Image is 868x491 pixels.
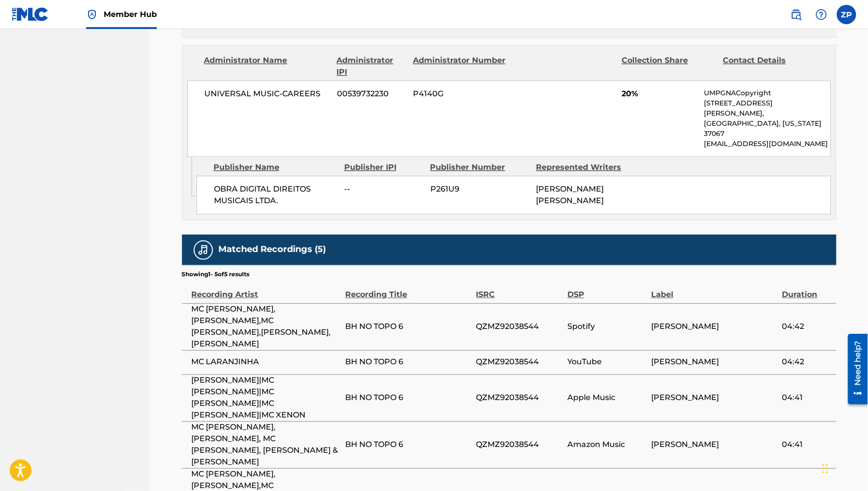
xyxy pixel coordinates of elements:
[791,9,802,20] img: search
[198,244,209,256] img: Matched Recordings
[567,357,646,368] span: YouTube
[346,321,472,333] span: BH NO TOPO 6
[837,5,856,24] div: User Menu
[782,321,832,333] span: 04:42
[219,244,326,255] h5: Matched Recordings (5)
[723,55,817,78] div: Contact Details
[704,139,830,149] p: [EMAIL_ADDRESS][DOMAIN_NAME]
[476,321,563,333] span: QZMZ92038544
[337,55,406,78] div: Administrator IPI
[782,279,832,301] div: Duration
[205,89,330,100] span: UNIVERSAL MUSIC-CAREERS
[820,445,868,491] div: Widget de chat
[204,55,330,78] div: Administrator Name
[12,7,49,21] img: MLC Logo
[192,422,341,468] span: MC [PERSON_NAME], [PERSON_NAME], MC [PERSON_NAME], [PERSON_NAME] & [PERSON_NAME]
[820,445,868,491] iframe: Chat Widget
[567,439,646,451] span: Amazon Music
[182,270,250,279] p: Showing 1 - 5 of 5 results
[86,9,98,20] img: Top Rightsholder
[816,9,827,20] img: help
[345,184,423,195] span: --
[476,439,563,451] span: QZMZ92038544
[567,279,646,301] div: DSP
[430,162,529,174] div: Publisher Number
[822,454,828,483] div: Arrastar
[652,279,777,301] div: Label
[346,439,472,451] span: BH NO TOPO 6
[476,392,563,404] span: QZMZ92038544
[812,5,831,24] div: Help
[192,279,341,301] div: Recording Artist
[782,357,832,368] span: 04:42
[652,439,777,451] span: [PERSON_NAME]
[213,162,337,174] div: Publisher Name
[476,279,563,301] div: ISRC
[536,185,604,206] span: [PERSON_NAME] [PERSON_NAME]
[192,375,341,421] span: [PERSON_NAME]|MC [PERSON_NAME]|MC [PERSON_NAME]|MC [PERSON_NAME]|MC XENON
[567,392,646,404] span: Apple Music
[704,89,830,99] p: UMPGNACopyright
[536,162,635,174] div: Represented Writers
[782,439,832,451] span: 04:41
[567,321,646,333] span: Spotify
[337,89,406,100] span: 00539732230
[413,89,507,100] span: P4140G
[430,184,529,195] span: P261U9
[476,357,563,368] span: QZMZ92038544
[652,357,777,368] span: [PERSON_NAME]
[652,321,777,333] span: [PERSON_NAME]
[704,119,830,139] p: [GEOGRAPHIC_DATA], [US_STATE] 37067
[413,55,507,78] div: Administrator Number
[192,304,341,350] span: MC [PERSON_NAME],[PERSON_NAME],MC [PERSON_NAME],[PERSON_NAME],[PERSON_NAME]
[704,99,830,119] p: [STREET_ADDRESS][PERSON_NAME],
[104,9,157,20] span: Member Hub
[214,184,337,207] span: OBRA DIGITAL DIREITOS MUSICAIS LTDA.
[192,357,341,368] span: MC LARANJINHA
[782,392,832,404] span: 04:41
[346,279,472,301] div: Recording Title
[652,392,777,404] span: [PERSON_NAME]
[346,392,472,404] span: BH NO TOPO 6
[841,330,868,408] iframe: Resource Center
[346,357,472,368] span: BH NO TOPO 6
[344,162,423,174] div: Publisher IPI
[622,89,697,100] span: 20%
[622,55,716,78] div: Collection Share
[787,5,806,24] a: Public Search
